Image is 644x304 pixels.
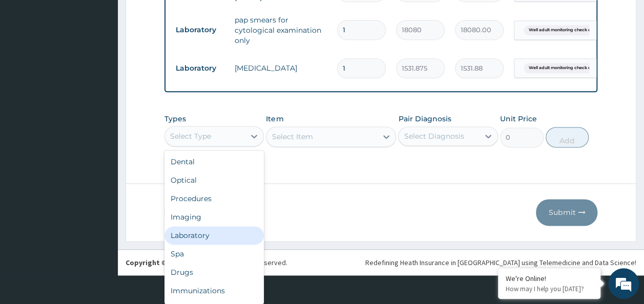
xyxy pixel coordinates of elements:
div: Imaging [164,208,264,226]
div: Select Type [170,131,211,141]
div: Immunizations [164,281,264,300]
div: Chat with us now [53,57,172,71]
label: Item [266,114,283,124]
div: Dental [164,153,264,171]
span: Well adult monitoring check do... [524,63,602,73]
label: Pair Diagnosis [398,114,451,124]
button: Add [546,127,589,147]
div: We're Online! [506,274,593,283]
p: How may I help you today? [506,285,593,293]
label: Types [164,115,186,123]
div: Drugs [164,263,264,281]
div: Minimize live chat window [168,5,193,30]
div: Optical [164,171,264,189]
div: Procedures [164,189,264,208]
div: Laboratory [164,226,264,245]
label: Unit Price [500,114,537,124]
td: pap smears for cytological examination only [230,10,332,51]
div: Redefining Heath Insurance in [GEOGRAPHIC_DATA] using Telemedicine and Data Science! [365,257,636,268]
div: Select Diagnosis [404,131,464,141]
span: Well adult monitoring check do... [524,25,602,35]
button: Submit [536,199,597,226]
td: Laboratory [171,20,230,39]
td: [MEDICAL_DATA] [230,58,332,78]
img: d_794563401_company_1708531726252_794563401 [19,51,41,77]
span: We're online! [59,89,141,192]
td: Laboratory [171,59,230,78]
textarea: Type your message and hit 'Enter' [5,199,195,234]
footer: All rights reserved. [118,249,644,275]
strong: Copyright © 2017 . [126,258,229,267]
div: Spa [164,245,264,263]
